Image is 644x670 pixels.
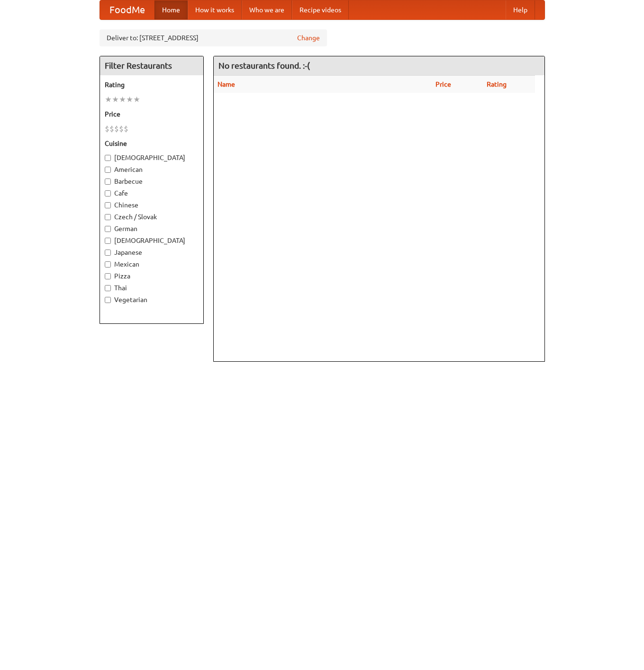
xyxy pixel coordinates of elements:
[105,190,111,197] input: Cafe
[105,214,111,220] input: Czech / Slovak
[105,109,199,119] h5: Price
[154,0,188,19] a: Home
[105,238,111,244] input: [DEMOGRAPHIC_DATA]
[105,188,199,198] label: Cafe
[105,167,111,173] input: American
[133,94,140,105] li: ★
[105,248,199,257] label: Japanese
[292,0,349,19] a: Recipe videos
[124,124,128,134] li: $
[435,80,451,88] a: Price
[119,124,124,134] li: $
[105,212,199,222] label: Czech / Slovak
[105,273,111,279] input: Pizza
[114,124,119,134] li: $
[105,261,111,268] input: Mexican
[105,297,111,303] input: Vegetarian
[105,202,111,208] input: Chinese
[100,56,203,75] h4: Filter Restaurants
[126,94,133,105] li: ★
[105,177,199,186] label: Barbecue
[297,33,320,43] a: Change
[112,94,119,105] li: ★
[218,80,235,88] a: Name
[105,124,109,134] li: $
[100,0,154,19] a: FoodMe
[188,0,242,19] a: How it works
[105,153,199,162] label: [DEMOGRAPHIC_DATA]
[105,285,111,291] input: Thai
[105,200,199,210] label: Chinese
[105,165,199,174] label: American
[109,124,114,134] li: $
[105,226,111,232] input: German
[105,224,199,233] label: German
[105,259,199,269] label: Mexican
[105,80,199,89] h5: Rating
[105,250,111,256] input: Japanese
[506,0,535,19] a: Help
[105,179,111,185] input: Barbecue
[100,29,327,46] div: Deliver to: [STREET_ADDRESS]
[218,61,310,70] ng-pluralize: No restaurants found. :-(
[105,94,112,105] li: ★
[105,295,199,304] label: Vegetarian
[105,139,199,148] h5: Cuisine
[105,155,111,161] input: [DEMOGRAPHIC_DATA]
[105,236,199,245] label: [DEMOGRAPHIC_DATA]
[487,80,507,88] a: Rating
[242,0,292,19] a: Who we are
[105,271,199,281] label: Pizza
[105,283,199,293] label: Thai
[119,94,126,105] li: ★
